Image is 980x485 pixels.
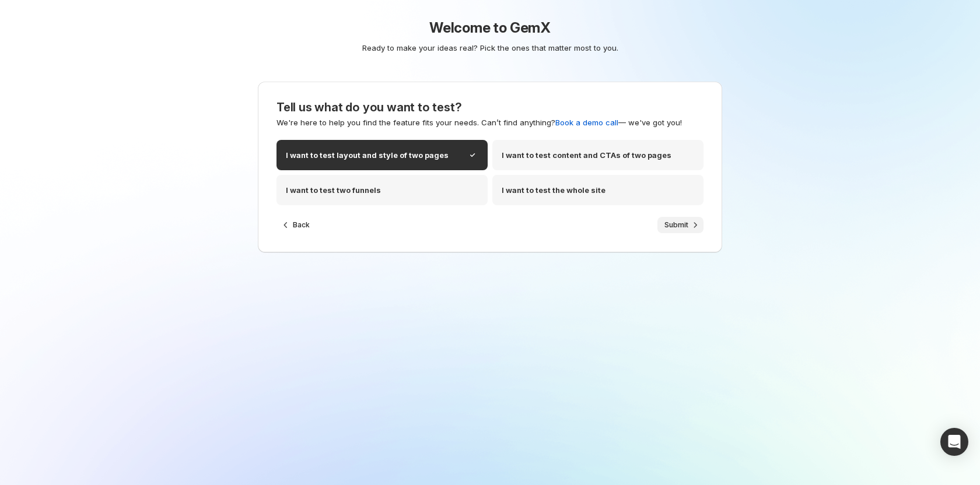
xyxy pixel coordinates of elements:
[218,42,762,54] p: Ready to make your ideas real? Pick the ones that matter most to you.
[502,184,605,196] p: I want to test the whole site
[555,118,618,127] a: Book a demo call
[664,220,688,230] span: Submit
[276,118,682,127] span: We're here to help you find the feature fits your needs. Can’t find anything? — we've got you!
[213,19,767,37] h1: Welcome to GemX
[276,100,703,114] h3: Tell us what do you want to test?
[286,184,381,196] p: I want to test two funnels
[286,149,449,161] p: I want to test layout and style of two pages
[657,217,703,233] button: Submit
[276,217,317,233] button: Back
[502,149,671,161] p: I want to test content and CTAs of two pages
[293,220,310,230] span: Back
[940,428,968,456] div: Open Intercom Messenger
